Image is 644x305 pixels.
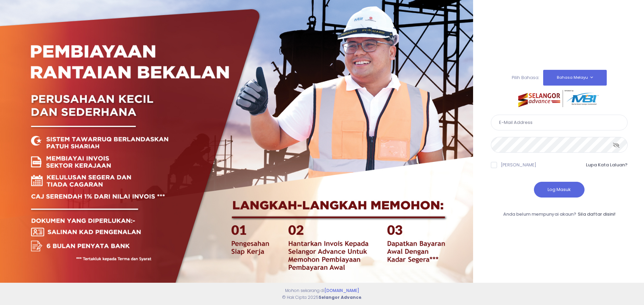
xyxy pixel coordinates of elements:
[586,162,628,168] a: Lupa Kata Laluan?
[503,211,576,217] span: Anda belum mempunyai akaun?
[578,211,616,217] a: Sila daftar disini!
[543,70,607,86] button: Bahasa Melayu
[518,90,600,107] img: selangor-advance.png
[282,288,362,300] span: Mohon sekarang di © Hak Cipta 2025 .
[534,182,585,198] button: Log Masuk
[324,288,359,293] a: [DOMAIN_NAME]
[491,115,628,130] input: E-Mail Address
[319,294,361,300] strong: Selangor Advance
[512,74,539,81] span: Pilih Bahasa:
[501,162,536,168] label: [PERSON_NAME]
